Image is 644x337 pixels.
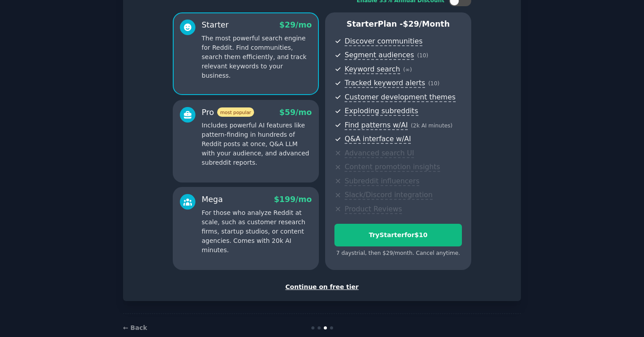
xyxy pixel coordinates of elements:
span: $ 199 /mo [274,195,312,204]
div: Mega [202,194,223,205]
span: Subreddit influencers [345,177,419,186]
span: Slack/Discord integration [345,190,433,200]
span: ( 10 ) [428,80,439,87]
span: Discover communities [345,37,422,46]
span: Product Reviews [345,205,402,214]
span: Exploding subreddits [345,107,418,116]
span: Segment audiences [345,51,414,60]
span: Advanced search UI [345,149,414,158]
div: 7 days trial, then $ 29 /month . Cancel anytime. [334,250,462,258]
span: $ 29 /mo [279,20,312,29]
button: TryStarterfor$10 [334,224,462,246]
a: ← Back [123,324,147,331]
p: For those who analyze Reddit at scale, such as customer research firms, startup studios, or conte... [202,208,312,255]
p: Includes powerful AI features like pattern-finding in hundreds of Reddit posts at once, Q&A LLM w... [202,121,312,167]
span: ( ∞ ) [403,67,412,73]
span: Content promotion insights [345,163,440,172]
p: Starter Plan - [334,19,462,30]
div: Continue on free tier [132,282,512,292]
span: $ 29 /month [403,20,450,28]
span: Find patterns w/AI [345,121,408,130]
span: ( 2k AI minutes ) [411,123,453,129]
div: Starter [202,20,229,31]
span: Keyword search [345,65,400,74]
span: Customer development themes [345,93,456,102]
div: Pro [202,107,254,118]
span: most popular [217,107,254,117]
span: Tracked keyword alerts [345,79,425,88]
div: Try Starter for $10 [335,230,461,240]
span: ( 10 ) [417,52,428,59]
span: $ 59 /mo [279,108,312,117]
span: Q&A interface w/AI [345,135,411,144]
p: The most powerful search engine for Reddit. Find communities, search them efficiently, and track ... [202,34,312,80]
